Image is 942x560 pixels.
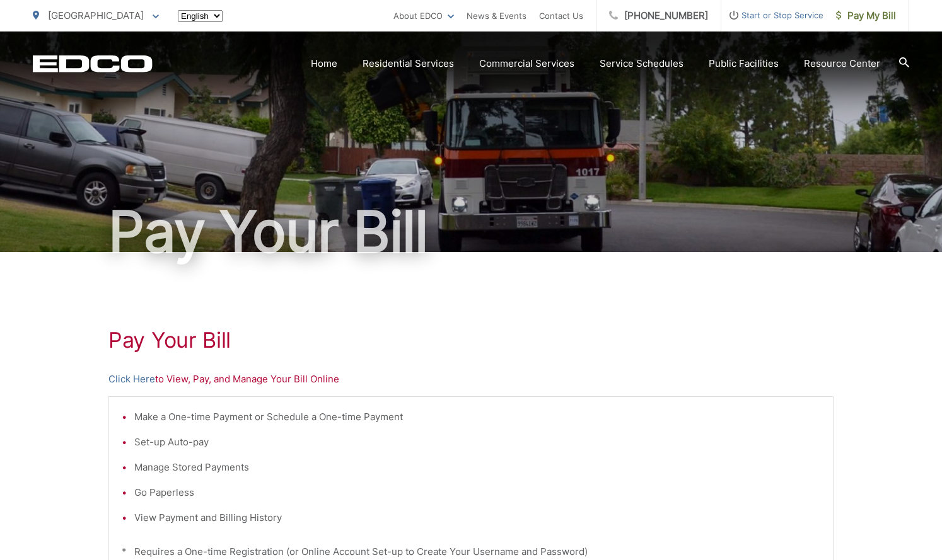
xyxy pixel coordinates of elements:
li: Go Paperless [134,485,820,500]
a: Resource Center [804,56,880,71]
p: * Requires a One-time Registration (or Online Account Set-up to Create Your Username and Password) [122,544,820,559]
span: Pay My Bill [836,8,896,23]
a: News & Events [467,8,526,23]
h1: Pay Your Bill [33,200,909,263]
a: Click Here [108,372,155,387]
span: [GEOGRAPHIC_DATA] [48,9,144,21]
li: Set-up Auto-pay [134,435,820,450]
li: Make a One-time Payment or Schedule a One-time Payment [134,409,820,425]
a: About EDCO [393,8,454,23]
a: Contact Us [539,8,583,23]
a: Public Facilities [709,56,779,71]
h1: Pay Your Bill [108,328,834,353]
select: Select a language [178,10,223,22]
p: to View, Pay, and Manage Your Bill Online [108,372,834,387]
li: Manage Stored Payments [134,460,820,475]
a: Service Schedules [600,56,683,71]
a: Home [311,56,337,71]
a: EDCD logo. Return to the homepage. [33,55,153,72]
li: View Payment and Billing History [134,510,820,525]
a: Commercial Services [479,56,574,71]
a: Residential Services [363,56,454,71]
